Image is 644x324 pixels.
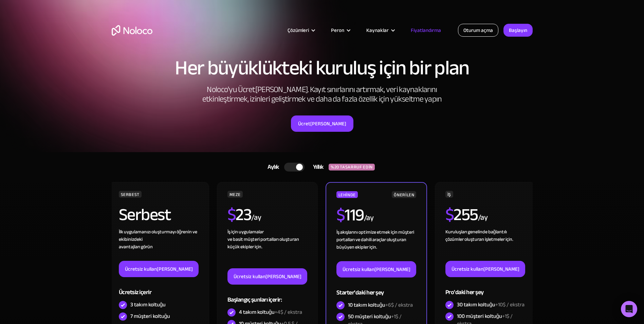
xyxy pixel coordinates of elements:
[478,212,488,223] div: /ay
[119,261,199,277] a: Ücretsiz kullan[PERSON_NAME]
[392,191,416,198] div: ÖNERİLEN
[348,301,413,309] div: 10 takım koltuğu
[366,26,389,35] div: Kaynaklar
[236,199,251,231] font: 23
[112,25,152,36] a: ev
[227,199,236,231] span: $
[329,164,375,170] div: %20 TASARRUF EDİN
[621,301,637,317] div: Intercom Messenger'ı açın
[119,206,171,223] h2: Serbest
[227,228,308,268] div: İş için uygulamalar ve basit müşteri portalları oluşturan küçük ekipler için. ‍
[291,115,353,132] a: Ücret[PERSON_NAME]
[112,58,533,78] h1: Her büyüklükteki kuruluş için bir plan
[364,213,374,223] div: /ay
[239,308,302,316] div: 4 takım koltuğu
[445,191,453,198] div: İŞ
[119,228,199,261] div: İlk uygulamanızı oluşturmayı öğrenin ve ekibinizdeki avantajları görün
[279,26,323,35] div: Çözümleri
[445,199,454,231] span: $
[288,26,309,35] div: Çözümleri
[227,268,308,285] a: Ücretsiz kullan[PERSON_NAME]
[336,277,417,300] div: Starter'daki her şey
[331,26,344,35] div: Peron
[345,199,364,231] font: 119
[336,261,417,277] a: Ücretsiz kullan[PERSON_NAME]
[130,301,166,308] div: 3 takım koltuğu
[259,162,284,172] div: Aylık
[495,300,525,310] span: +10$ / ekstra
[445,261,526,277] a: Ücretsiz kullan[PERSON_NAME]
[275,307,302,317] span: +4$ / ekstra
[445,228,526,261] div: Kuruluşları genelinde bağlantılı çözümler oluşturan işletmeler için. ‍
[336,199,345,231] span: $
[336,229,417,261] div: İş akışlarını optimize etmek için müşteri portalları ve dahili araçlar oluşturan büyüyen ekipler ...
[336,191,358,198] div: LEHİNDE
[385,300,413,310] span: +6$ / ekstra
[458,24,498,37] a: Oturum açma
[445,277,526,299] div: Pro'daki her şey
[119,191,142,198] div: SERBEST
[251,212,261,223] div: /ay
[402,26,449,35] a: Fiyatlandırma
[323,26,358,35] div: Peron
[186,85,458,104] h2: Noloco'yu Ücret[PERSON_NAME]. Kayıt sınırlarını artırmak, veri kaynaklarını etkinleştirmek, izinl...
[130,312,170,320] div: 7 müşteri koltuğu
[454,199,478,231] font: 255
[119,277,199,299] div: Ücretsiz içerir
[227,191,243,198] div: MEZE
[358,26,402,35] div: Kaynaklar
[457,301,525,308] div: 30 takım koltuğu
[503,24,533,37] a: Başlayın
[227,285,308,307] div: Başlangıç şunları içerir:
[305,162,329,172] div: Yıllık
